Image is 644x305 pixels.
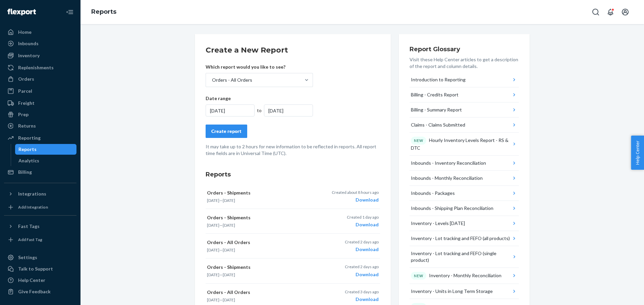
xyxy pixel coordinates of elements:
div: Integrations [18,190,46,197]
img: Flexport logo [7,9,36,15]
div: Returns [18,123,36,129]
p: Orders - All Orders [207,239,320,246]
div: Inbounds - Inventory Reconciliation [411,160,486,166]
div: Help Center [18,277,45,284]
div: Analytics [18,157,39,164]
div: Home [18,29,32,35]
a: Prep [4,109,76,120]
button: Help Center [631,136,644,170]
time: [DATE] [223,272,235,277]
div: Download [345,271,379,278]
button: Close Navigation [63,5,76,19]
button: NEWHourly Inventory Levels Report - RS & DTC [410,133,519,156]
button: Orders - All Orders[DATE]—[DATE]Created 2 days agoDownload [206,234,380,258]
a: Replenishments [4,62,76,73]
p: Orders - Shipments [207,264,320,271]
button: Inventory - Units in Long Term Storage [410,284,519,299]
div: Replenishments [18,64,54,71]
div: Add Integration [18,204,48,210]
time: [DATE] [207,198,219,203]
div: Settings [18,254,37,261]
button: NEWInventory - Monthly Reconciliation [410,268,519,284]
button: Inventory - Levels [DATE] [410,216,519,231]
button: Open account menu [619,5,632,19]
div: Prep [18,111,29,118]
a: Reports [15,144,77,155]
button: Open notifications [604,5,617,19]
div: Billing - Summary Report [411,106,462,113]
time: [DATE] [207,247,219,252]
button: Integrations [4,188,76,199]
div: Inventory - Levels [DATE] [411,220,465,227]
div: Reports [18,146,37,153]
p: — [207,198,320,203]
div: Download [332,197,379,203]
h2: Create a New Report [206,45,380,56]
p: It may take up to 2 hours for new information to be reflected in reports. All report time fields ... [206,143,380,157]
div: [DATE] [264,104,313,117]
a: Orders [4,74,76,84]
a: Inbounds [4,38,76,49]
a: Returns [4,121,76,131]
time: [DATE] [207,297,219,302]
button: Inventory - Lot tracking and FEFO (single product) [410,246,519,268]
button: Billing - Credits Report [410,87,519,102]
div: Create report [211,128,241,135]
a: Freight [4,98,76,108]
time: [DATE] [223,223,235,228]
button: Orders - Shipments[DATE]—[DATE]Created about 8 hours agoDownload [206,184,380,209]
div: [DATE] [206,104,255,117]
h3: Reports [206,170,380,179]
p: Created about 8 hours ago [332,189,379,195]
button: Open Search Box [589,5,602,19]
button: Claims - Claims Submitted [410,118,519,133]
p: — [207,297,320,303]
div: Orders - All Orders [212,77,252,83]
button: Create report [206,125,247,138]
a: Add Integration [4,202,76,213]
div: Inbounds [18,40,39,47]
div: Talk to Support [18,265,53,272]
a: Billing [4,167,76,177]
button: Fast Tags [4,221,76,232]
div: Inventory - Lot tracking and FEFO (single product) [411,250,511,263]
p: NEW [414,273,423,279]
p: Created 2 days ago [345,239,379,245]
time: [DATE] [223,297,235,302]
p: Visit these Help Center articles to get a description of the report and column details. [410,56,519,70]
p: Which report would you like to see? [206,64,313,70]
button: Inbounds - Shipping Plan Reconciliation [410,201,519,216]
button: Billing - Summary Report [410,102,519,118]
button: Orders - Shipments[DATE]—[DATE]Created 1 day agoDownload [206,209,380,234]
button: Inbounds - Packages [410,186,519,201]
a: Reporting [4,133,76,143]
time: [DATE] [223,198,235,203]
ol: breadcrumbs [86,2,122,22]
div: Parcel [18,88,32,94]
p: Created 3 days ago [345,289,379,295]
div: Inventory - Lot tracking and FEFO (all products) [411,235,510,242]
p: Created 1 day ago [347,214,379,220]
p: — [207,222,320,228]
button: Inventory - Lot tracking and FEFO (all products) [410,231,519,246]
div: Inventory - Units in Long Term Storage [411,288,493,295]
a: Analytics [15,155,77,166]
p: Created 2 days ago [345,264,379,270]
p: — [207,247,320,253]
div: Reporting [18,135,41,141]
p: — [207,272,320,278]
div: Inbounds - Shipping Plan Reconciliation [411,205,493,212]
a: Home [4,27,76,37]
button: Orders - Shipments[DATE]—[DATE]Created 2 days agoDownload [206,258,380,283]
div: Inventory [18,52,40,59]
div: Freight [18,100,35,106]
time: [DATE] [223,247,235,252]
p: NEW [414,138,423,143]
time: [DATE] [207,272,219,277]
div: Inbounds - Monthly Reconciliation [411,175,483,181]
a: Reports [91,8,116,15]
div: Billing - Credits Report [411,91,459,98]
div: Inbounds - Packages [411,190,455,197]
div: to [255,107,264,114]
